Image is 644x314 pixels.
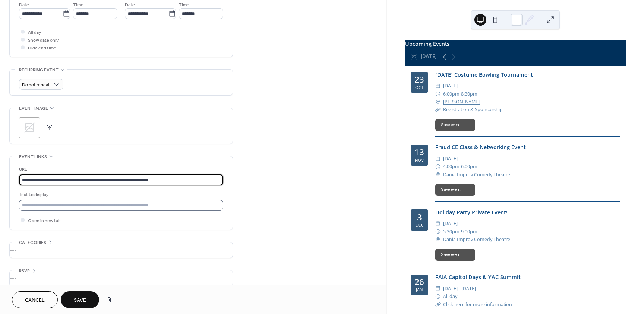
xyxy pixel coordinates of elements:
[19,166,222,173] div: URL
[125,1,135,9] span: Date
[435,119,475,131] button: Save event
[28,44,56,52] span: Hide end time
[435,171,441,179] div: ​
[435,143,620,151] div: Fraud CE Class & Networking Event
[435,71,533,78] a: [DATE] Costume Bowling Tournament
[435,184,475,196] button: Save event
[19,1,29,9] span: Date
[435,208,620,217] div: Holiday Party Private Event!
[414,148,424,157] div: 13
[19,267,30,275] span: RSVP
[443,235,510,243] span: Dania Improv Comedy Theatre
[461,90,477,98] span: 8:30pm
[435,249,475,261] button: Save event
[19,191,222,199] div: Text to display
[443,228,460,235] span: 5:30pm
[443,285,476,292] span: [DATE] - [DATE]
[435,155,441,163] div: ​
[435,292,441,300] div: ​
[443,98,480,106] a: [PERSON_NAME]
[435,273,521,281] a: FAIA Capitol Days & YAC Summit
[19,153,47,161] span: Event links
[460,163,461,170] span: -
[435,228,441,235] div: ​
[443,163,460,170] span: 4:00pm
[443,220,458,227] span: [DATE]
[435,98,441,106] div: ​
[405,40,626,48] div: Upcoming Events
[415,158,424,162] div: Nov
[19,105,48,112] span: Event image
[443,82,458,90] span: [DATE]
[461,228,477,235] span: 9:00pm
[443,155,458,163] span: [DATE]
[10,270,233,286] div: •••
[22,81,50,89] span: Do not repeat
[19,239,46,247] span: Categories
[460,228,461,235] span: -
[443,171,510,179] span: Dania Improv Comedy Theatre
[28,217,61,225] span: Open in new tab
[417,213,422,222] div: 3
[416,288,423,292] div: Jan
[435,90,441,98] div: ​
[414,278,424,286] div: 26
[435,235,441,243] div: ​
[19,117,40,138] div: ;
[461,163,477,170] span: 6:00pm
[443,301,512,308] a: Click here for more information
[25,297,45,304] span: Cancel
[19,66,59,74] span: Recurring event
[435,82,441,90] div: ​
[414,76,424,84] div: 23
[435,301,441,308] div: ​
[73,1,83,9] span: Time
[435,285,441,292] div: ​
[28,36,59,44] span: Show date only
[61,291,99,308] button: Save
[415,85,423,89] div: Oct
[435,106,441,113] div: ​
[74,297,86,304] span: Save
[435,163,441,170] div: ​
[460,90,461,98] span: -
[416,223,423,227] div: Dec
[10,242,233,258] div: •••
[435,220,441,227] div: ​
[12,291,58,308] button: Cancel
[28,29,41,36] span: All day
[443,292,457,300] span: All day
[443,90,460,98] span: 6:00pm
[179,1,189,9] span: Time
[443,106,503,113] a: Registration & Sponsorship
